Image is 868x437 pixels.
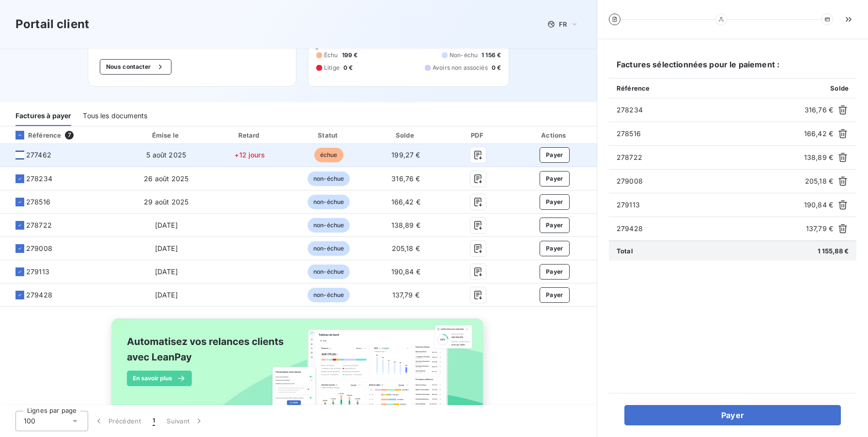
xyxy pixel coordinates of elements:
span: 29 août 2025 [144,198,188,206]
div: Référence [8,131,61,140]
span: 278516 [26,197,50,207]
span: 1 [153,416,155,426]
span: Référence [617,84,650,92]
button: Précédent [88,411,147,431]
span: [DATE] [155,267,178,276]
h6: Factures sélectionnées pour le paiement : [609,59,856,78]
span: 190,84 € [804,200,833,210]
button: Nous contacter [100,59,171,75]
div: Retard [212,130,288,140]
span: non-échue [308,265,350,279]
span: 190,84 € [391,267,420,276]
span: non-échue [308,218,350,233]
div: Statut [292,130,366,140]
button: Payer [540,287,570,303]
span: 5 août 2025 [146,151,186,159]
span: 277462 [26,150,51,160]
div: Émise le [124,130,208,140]
span: Total [617,247,633,255]
span: 1 156 € [481,51,501,60]
span: 0 € [343,63,353,72]
span: Solde [830,84,849,92]
button: Payer [540,171,570,187]
div: Actions [514,130,595,140]
span: non-échue [308,195,350,209]
div: Tous les documents [83,106,147,126]
span: +12 jours [234,151,264,159]
div: Solde [370,130,442,140]
span: 166,42 € [391,198,420,206]
span: FR [559,20,567,28]
span: Litige [324,63,340,72]
button: Payer [540,241,570,256]
button: Payer [624,405,841,425]
span: 279428 [617,224,802,234]
span: 0 € [492,63,501,72]
span: 1 155,88 € [818,247,849,255]
span: 26 août 2025 [144,174,188,183]
span: 278516 [617,129,800,139]
span: 278234 [26,174,52,184]
span: 137,79 € [392,291,419,299]
span: 138,89 € [391,221,420,229]
span: 205,18 € [392,244,420,252]
span: 137,79 € [806,224,833,234]
span: 316,76 € [805,105,833,115]
span: Échu [324,51,338,60]
span: [DATE] [155,221,178,229]
span: 166,42 € [804,129,833,139]
span: 278234 [617,105,801,115]
span: 279428 [26,290,52,300]
span: non-échue [308,288,350,302]
span: 278722 [617,153,800,162]
img: banner [103,312,494,432]
span: 199,27 € [391,151,420,159]
span: Avoirs non associés [433,63,488,72]
span: 316,76 € [391,174,420,183]
h3: Portail client [15,16,89,33]
span: 278722 [26,220,52,230]
span: 199 € [342,51,358,60]
span: 279008 [26,244,52,253]
button: Payer [540,194,570,210]
span: 205,18 € [805,176,833,186]
button: Payer [540,218,570,233]
span: 138,89 € [804,153,833,162]
span: [DATE] [155,244,178,252]
span: 7 [65,131,74,140]
span: 279008 [617,176,801,186]
button: Suivant [161,411,210,431]
span: [DATE] [155,291,178,299]
span: échue [314,148,343,162]
button: 1 [147,411,161,431]
span: non-échue [308,172,350,186]
span: Non-échu [449,51,478,60]
div: Factures à payer [15,106,71,126]
button: Payer [540,147,570,163]
button: Payer [540,264,570,280]
div: PDF [446,130,510,140]
span: 100 [24,416,35,426]
span: 279113 [617,200,800,210]
span: 279113 [26,267,49,277]
span: non-échue [308,241,350,256]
